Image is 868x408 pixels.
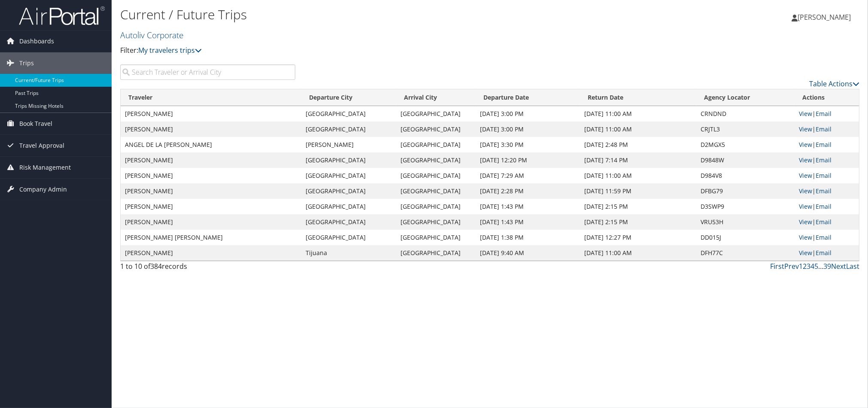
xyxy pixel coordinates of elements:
[396,183,476,199] td: [GEOGRAPHIC_DATA]
[19,30,54,52] span: Dashboards
[121,122,301,137] td: [PERSON_NAME]
[580,152,697,168] td: [DATE] 7:14 PM
[795,122,859,137] td: |
[121,89,301,106] th: Traveler: activate to sort column ascending
[816,249,832,257] a: Email
[795,230,859,245] td: |
[697,245,795,261] td: DFH77C
[121,106,301,122] td: [PERSON_NAME]
[697,106,795,122] td: CRNDND
[121,199,301,214] td: [PERSON_NAME]
[580,89,697,106] th: Return Date: activate to sort column ascending
[301,168,396,183] td: [GEOGRAPHIC_DATA]
[121,230,301,245] td: [PERSON_NAME] [PERSON_NAME]
[580,214,697,230] td: [DATE] 2:15 PM
[580,245,697,261] td: [DATE] 11:00 AM
[121,137,301,152] td: ANGEL DE LA [PERSON_NAME]
[831,262,846,271] a: Next
[19,6,105,26] img: airportal-logo.png
[396,199,476,214] td: [GEOGRAPHIC_DATA]
[396,122,476,137] td: [GEOGRAPHIC_DATA]
[301,152,396,168] td: [GEOGRAPHIC_DATA]
[121,214,301,230] td: [PERSON_NAME]
[19,135,64,156] span: Travel Approval
[816,218,832,226] a: Email
[120,29,186,41] a: Autoliv Corporate
[799,110,812,118] a: View
[121,245,301,261] td: [PERSON_NAME]
[799,125,812,133] a: View
[120,261,295,276] div: 1 to 10 of records
[697,199,795,214] td: D3SWP9
[301,199,396,214] td: [GEOGRAPHIC_DATA]
[799,187,812,195] a: View
[795,214,859,230] td: |
[396,245,476,261] td: [GEOGRAPHIC_DATA]
[798,12,851,22] span: [PERSON_NAME]
[476,230,580,245] td: [DATE] 1:38 PM
[476,137,580,152] td: [DATE] 3:30 PM
[816,110,832,118] a: Email
[799,171,812,180] a: View
[150,262,162,271] span: 384
[580,122,697,137] td: [DATE] 11:00 AM
[301,122,396,137] td: [GEOGRAPHIC_DATA]
[816,125,832,133] a: Email
[476,152,580,168] td: [DATE] 12:20 PM
[138,46,202,55] a: My travelers trips
[799,249,812,257] a: View
[19,157,71,178] span: Risk Management
[809,79,859,88] a: Table Actions
[301,89,396,106] th: Departure City: activate to sort column ascending
[476,199,580,214] td: [DATE] 1:43 PM
[301,106,396,122] td: [GEOGRAPHIC_DATA]
[121,183,301,199] td: [PERSON_NAME]
[301,214,396,230] td: [GEOGRAPHIC_DATA]
[807,262,810,271] a: 3
[580,106,697,122] td: [DATE] 11:00 AM
[301,183,396,199] td: [GEOGRAPHIC_DATA]
[697,168,795,183] td: D984V8
[476,122,580,137] td: [DATE] 3:00 PM
[803,262,807,271] a: 2
[301,230,396,245] td: [GEOGRAPHIC_DATA]
[795,152,859,168] td: |
[816,140,832,149] a: Email
[19,179,67,200] span: Company Admin
[816,233,832,241] a: Email
[120,64,295,80] input: Search Traveler or Arrival City
[580,199,697,214] td: [DATE] 2:15 PM
[816,171,832,180] a: Email
[396,137,476,152] td: [GEOGRAPHIC_DATA]
[795,199,859,214] td: |
[476,183,580,199] td: [DATE] 2:28 PM
[795,89,859,106] th: Actions
[814,262,818,271] a: 5
[476,214,580,230] td: [DATE] 1:43 PM
[816,187,832,195] a: Email
[770,262,784,271] a: First
[697,183,795,199] td: DFBG79
[810,262,814,271] a: 4
[396,230,476,245] td: [GEOGRAPHIC_DATA]
[121,168,301,183] td: [PERSON_NAME]
[816,202,832,210] a: Email
[799,156,812,164] a: View
[799,140,812,149] a: View
[799,233,812,241] a: View
[301,245,396,261] td: Tijuana
[580,183,697,199] td: [DATE] 11:59 PM
[301,137,396,152] td: [PERSON_NAME]
[476,106,580,122] td: [DATE] 3:00 PM
[580,168,697,183] td: [DATE] 11:00 AM
[795,106,859,122] td: |
[120,45,613,56] p: Filter:
[580,137,697,152] td: [DATE] 2:48 PM
[799,202,812,210] a: View
[396,168,476,183] td: [GEOGRAPHIC_DATA]
[396,89,476,106] th: Arrival City: activate to sort column ascending
[19,52,34,74] span: Trips
[697,137,795,152] td: D2MGX5
[799,218,812,226] a: View
[396,152,476,168] td: [GEOGRAPHIC_DATA]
